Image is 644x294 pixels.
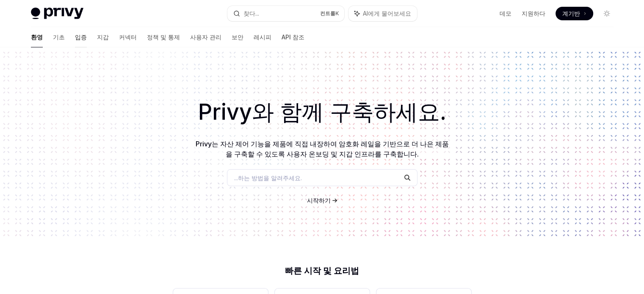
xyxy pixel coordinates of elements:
button: AI에게 물어보세요 [348,6,417,21]
a: 정책 및 통제 [147,27,180,47]
a: 환영 [31,27,43,47]
font: 지원하다 [522,10,545,17]
a: 데모 [500,9,511,18]
font: 찾다... [243,10,259,17]
a: 시작하기 [307,196,331,205]
font: AI에게 물어보세요 [363,10,411,17]
font: K [335,10,339,16]
font: Privy는 자산 제어 기능을 제품에 직접 내장하여 암호화 레일을 기반으로 더 나은 제품을 구축할 수 있도록 사용자 온보딩 및 지갑 인프라를 구축합니다. [196,140,449,158]
font: 사용자 관리 [190,33,221,41]
font: 데모 [500,10,511,17]
img: 밝은 로고 [31,8,83,19]
font: 컨트롤 [320,10,335,16]
font: Privy와 함께 구축하세요. [198,99,446,125]
font: 시작하기 [307,197,331,204]
font: 빠른 시작 및 요리법 [285,266,359,276]
a: 사용자 관리 [190,27,221,47]
a: 지원하다 [522,9,545,18]
a: 기초 [53,27,65,47]
font: 환영 [31,33,43,41]
a: 계기반 [556,7,593,20]
button: 다크 모드 전환 [600,7,614,20]
font: 계기반 [562,10,580,17]
button: 찾다...컨트롤K [227,6,344,21]
font: ...하는 방법을 알려주세요. [234,174,302,181]
a: 지갑 [97,27,109,47]
a: 커넥터 [119,27,137,47]
a: 보안 [232,27,243,47]
a: 레시피 [254,27,271,47]
font: 기초 [53,33,65,41]
font: 커넥터 [119,33,137,41]
font: 지갑 [97,33,109,41]
font: 보안 [232,33,243,41]
font: API 참조 [282,33,304,41]
a: API 참조 [282,27,304,47]
font: 레시피 [254,33,271,41]
a: 입증 [75,27,87,47]
font: 입증 [75,33,87,41]
font: 정책 및 통제 [147,33,180,41]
